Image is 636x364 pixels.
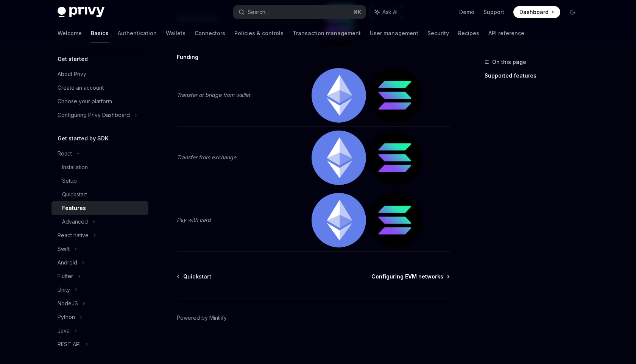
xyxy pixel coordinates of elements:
a: Welcome [58,24,82,42]
a: Recipes [458,24,479,42]
em: Transfer from exchange [177,154,236,160]
a: Quickstart [51,188,148,201]
a: Transaction management [293,24,361,42]
div: Create an account [58,83,104,92]
div: Search... [248,8,269,17]
img: dark logo [58,7,104,17]
a: Quickstart [178,273,211,280]
div: Choose your platform [58,97,112,106]
a: About Privy [51,67,148,81]
a: Basics [91,24,109,42]
span: ⌘ K [353,9,361,15]
div: React native [58,231,89,240]
a: Configuring EVM networks [371,273,449,280]
div: Swift [58,244,70,254]
div: Installation [62,163,88,172]
a: Demo [459,8,474,16]
div: Setup [62,176,77,185]
button: Search...⌘K [233,5,366,19]
div: Configuring Privy Dashboard [58,110,130,120]
h5: Get started [58,54,88,64]
div: Java [58,326,70,335]
a: Installation [51,160,148,174]
div: Flutter [58,272,73,281]
button: Ask AI [369,5,403,19]
h5: Get started by SDK [58,134,109,143]
a: Choose your platform [51,95,148,108]
em: Pay with card [177,216,211,223]
div: Unity [58,285,70,294]
div: NodeJS [58,299,78,308]
div: Quickstart [62,190,87,199]
a: Supported features [485,70,585,82]
img: ethereum.png [312,193,366,247]
img: solana.png [368,68,422,123]
div: Python [58,313,75,322]
img: ethereum.png [312,131,366,185]
a: Features [51,201,148,215]
a: Connectors [195,24,225,42]
div: Android [58,258,77,267]
div: About Privy [58,70,86,79]
a: Powered by Mintlify [177,314,227,322]
a: Support [483,8,504,16]
img: ethereum.png [312,68,366,123]
span: Ask AI [382,8,397,16]
a: Setup [51,174,148,188]
a: Authentication [118,24,157,42]
div: Advanced [62,217,88,226]
button: Toggle dark mode [566,6,578,18]
em: Transfer or bridge from wallet [177,92,250,98]
a: Wallets [166,24,185,42]
a: API reference [488,24,524,42]
a: Policies & controls [234,24,284,42]
span: Quickstart [183,273,211,280]
a: Dashboard [513,6,560,18]
span: On this page [492,58,526,67]
div: React [58,149,72,158]
a: Security [427,24,449,42]
img: solana.png [368,193,422,247]
img: solana.png [368,131,422,185]
a: Create an account [51,81,148,95]
span: Configuring EVM networks [371,273,443,280]
span: Dashboard [519,8,549,16]
div: Features [62,204,86,213]
div: REST API [58,340,81,349]
strong: Funding [177,54,198,60]
a: User management [370,24,418,42]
